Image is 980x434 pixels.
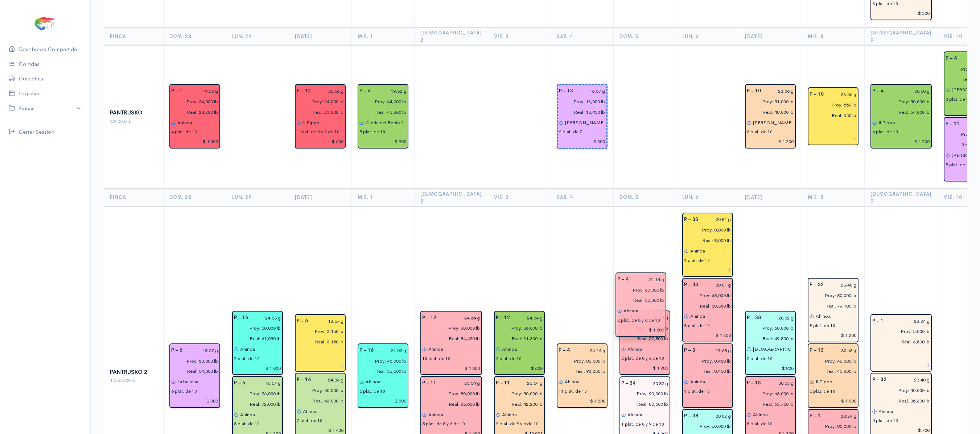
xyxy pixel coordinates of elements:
[292,316,312,326] div: P – 6
[295,84,346,149] div: Piscina: 12 Peso: 20.56 g Libras Proy: 24,000 lb Libras Reales: 23,000 lb Rendimiento: 95.8% Empa...
[110,377,136,383] span: 1,366,600 lb
[872,8,930,18] input: $
[418,399,480,409] input: pescadas
[292,375,315,385] div: P – 16
[619,310,670,375] div: Piscina: 4 Peso: 24.14 g Libras Proy: 60,000 lb Libras Reales: 52,800 lb Rendimiento: 88.0% Empac...
[358,343,408,408] div: Piscina: 16 Peso: 24.03 g Libras Proy: 45,000 lb Libras Reales: 36,600 lb Rendimiento: 81.3% Empa...
[352,28,415,45] th: Mié. 1
[415,189,488,206] th: [DEMOGRAPHIC_DATA] 2
[810,388,835,395] div: 6 plat. de 10
[617,378,640,389] div: P – 34
[494,311,545,375] div: Piscina: 12 Peso: 24.64 g Libras Proy: 36,000 lb Libras Reales: 31,300 lb Rendimiento: 86.9% Empa...
[680,214,703,225] div: P – 33
[805,290,857,301] input: estimadas
[167,107,218,117] input: pescadas
[359,388,385,395] div: 5 plat. de 10
[164,28,226,45] th: Dom. 28
[617,399,668,409] input: pescadas
[680,301,731,311] input: pescadas
[312,316,344,326] input: g
[554,356,606,366] input: estimadas
[292,385,344,396] input: estimadas
[828,345,857,356] input: g
[226,28,289,45] th: Lun. 29
[577,86,605,96] input: g
[554,366,606,377] input: pescadas
[872,136,930,147] input: $
[684,257,710,264] div: 1 plat. de 10
[557,343,608,408] div: Piscina: 4 Peso: 24.14 g Libras Proy: 88,000 lb Libras Reales: 93,250 lb Rendimiento: 106.0% Empa...
[640,378,668,389] input: g
[802,28,864,45] th: Mié. 8
[252,313,281,323] input: g
[805,100,857,110] input: estimadas
[551,189,613,206] th: Sáb. 4
[167,366,218,377] input: pescadas
[491,388,543,399] input: estimadas
[422,363,480,374] input: $
[514,313,543,323] input: g
[359,129,385,135] div: 5 plat. de 10
[617,388,668,399] input: estimadas
[682,343,733,408] div: Piscina: 3 Peso: 19.68 g Libras Proy: 8,450 lb Libras Reales: 8,450 lb Rendimiento: 100.0% Empaca...
[559,396,606,406] input: $
[700,345,731,356] input: g
[167,356,218,366] input: estimadas
[441,378,480,388] input: g
[684,388,710,395] div: 1 plat. de 10
[742,86,765,96] div: P – 10
[169,84,220,149] div: Piscina: 1 Peso: 19.50 g Libras Proy: 34,000 lb Libras Reales: 28,200 lb Rendimiento: 82.9% Empac...
[828,280,857,290] input: g
[315,86,344,96] input: g
[637,312,668,323] input: g
[488,28,551,45] th: Vie. 3
[828,89,857,100] input: g
[808,87,858,145] div: Piscina: 10 Peso: 23.06 g Libras Proy: 550 lb Libras Reales: 550 lb Rendimiento: 100.0% Empacador...
[765,313,794,323] input: g
[557,84,608,149] div: Piscina: 13 Tipo: Raleo Peso: 16.57 g Libras Proy: 13,000 lb Libras Reales: 13,450 lb Rendimiento...
[289,189,352,206] th: [DATE]
[747,355,773,362] div: 5 plat. de 10
[559,136,605,147] input: $
[491,333,543,344] input: pescadas
[420,311,482,375] div: Piscina: 12 Peso: 24.64 g Libras Proy: 80,000 lb Libras Reales: 84,650 lb Rendimiento: 105.8% Emp...
[946,162,971,168] div: 5 plat. de 10
[872,0,898,7] div: 3 plat. de 10
[355,345,378,356] div: P – 16
[104,189,164,206] th: Finca
[110,368,157,376] div: Pantrusko 2
[496,421,539,427] div: 2 plat. de 8 y 6 de 10
[496,363,543,374] input: $
[187,345,218,356] input: g
[555,86,577,96] div: P – 13
[739,28,802,45] th: [DATE]
[234,363,281,374] input: $
[676,189,739,206] th: Lun. 6
[110,118,132,124] span: 304,250 lb
[870,84,932,149] div: Piscina: 4 Peso: 20.60 g Libras Proy: 50,000 lb Libras Reales: 54,000 lb Rendimiento: 108.0% Empa...
[805,356,857,366] input: estimadas
[613,28,676,45] th: Dom. 5
[868,375,891,385] div: P – 32
[742,313,765,323] div: P – 38
[864,189,938,206] th: [DEMOGRAPHIC_DATA] 9
[297,360,344,370] input: $
[232,311,283,375] div: Piscina: 16 Peso: 24.03 g Libras Proy: 60,000 lb Libras Reales: 61,050 lb Rendimiento: 101.8% Emp...
[250,378,281,388] input: g
[230,399,281,409] input: pescadas
[747,421,773,427] div: 8 plat. de 10
[680,225,731,235] input: estimadas
[551,28,613,45] th: Sáb. 4
[167,96,218,107] input: estimadas
[742,333,794,344] input: pescadas
[297,417,322,424] div: 7 plat. de 10
[868,316,888,326] div: P – 1
[742,399,794,409] input: pescadas
[805,89,828,100] div: P – 10
[559,388,587,395] div: 11 plat. de 10
[810,322,835,329] div: 8 plat. de 10
[230,323,281,333] input: estimadas
[680,345,700,356] div: P – 3
[167,86,187,96] div: P – 1
[742,323,794,333] input: estimadas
